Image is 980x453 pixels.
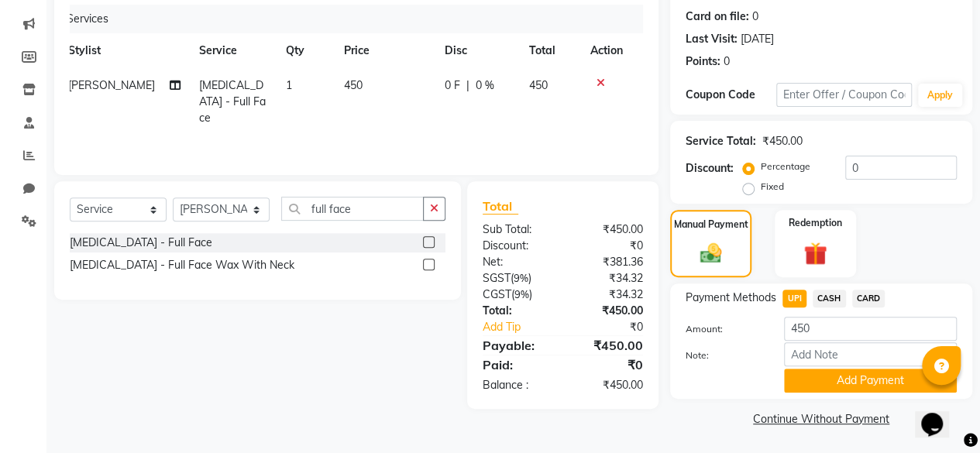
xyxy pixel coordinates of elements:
[918,84,962,107] button: Apply
[277,33,335,68] th: Qty
[762,133,803,149] div: ₹450.00
[581,33,632,68] th: Action
[466,77,469,94] span: |
[476,77,494,94] span: 0 %
[741,31,774,47] div: [DATE]
[784,342,957,366] input: Add Note
[344,78,363,92] span: 450
[528,78,547,92] span: 450
[199,78,266,125] span: [MEDICAL_DATA] - Full Face
[724,53,730,70] div: 0
[514,288,529,300] span: 9%
[562,254,655,270] div: ₹381.36
[483,287,511,301] span: CGST
[686,133,756,149] div: Service Total:
[281,197,424,221] input: Search or Scan
[70,257,294,273] div: [MEDICAL_DATA] - Full Face Wax With Neck
[471,254,563,270] div: Net:
[483,198,518,214] span: Total
[578,319,655,335] div: ₹0
[562,270,655,287] div: ₹34.32
[70,235,212,251] div: [MEDICAL_DATA] - Full Face
[514,272,528,284] span: 9%
[784,369,957,393] button: Add Payment
[445,77,460,94] span: 0 F
[674,218,748,232] label: Manual Payment
[68,78,155,92] span: [PERSON_NAME]
[562,303,655,319] div: ₹450.00
[693,241,729,266] img: _cash.svg
[562,336,655,355] div: ₹450.00
[471,270,563,287] div: ( )
[471,287,563,303] div: ( )
[686,9,749,25] div: Card on file:
[686,31,738,47] div: Last Visit:
[686,53,720,70] div: Points:
[686,87,776,103] div: Coupon Code
[674,322,772,336] label: Amount:
[335,33,435,68] th: Price
[761,180,784,194] label: Fixed
[519,33,581,68] th: Total
[562,355,655,374] div: ₹0
[471,319,578,335] a: Add Tip
[776,83,912,107] input: Enter Offer / Coupon Code
[813,290,846,307] span: CASH
[673,411,969,427] a: Continue Without Payment
[562,377,655,393] div: ₹450.00
[190,33,277,68] th: Service
[483,271,511,285] span: SGST
[471,238,563,254] div: Discount:
[471,336,563,355] div: Payable:
[471,355,563,374] div: Paid:
[784,317,957,341] input: Amount
[562,238,655,254] div: ₹0
[761,160,810,173] label: Percentage
[286,78,292,92] span: 1
[562,221,655,238] div: ₹450.00
[915,391,965,438] iframe: chat widget
[752,9,758,25] div: 0
[471,303,563,319] div: Total:
[686,290,776,306] span: Payment Methods
[59,33,190,68] th: Stylist
[60,5,644,33] div: Services
[435,33,519,68] th: Disc
[782,290,806,307] span: UPI
[674,348,772,362] label: Note:
[686,160,734,177] div: Discount:
[471,377,563,393] div: Balance :
[471,221,563,238] div: Sub Total:
[789,216,842,230] label: Redemption
[852,290,885,307] span: CARD
[796,239,834,268] img: _gift.svg
[562,287,655,303] div: ₹34.32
